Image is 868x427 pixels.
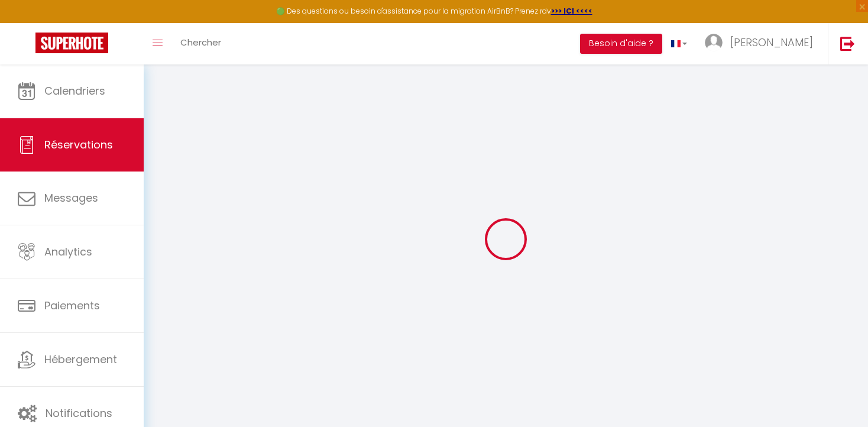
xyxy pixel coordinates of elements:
[44,190,98,205] span: Messages
[44,244,92,259] span: Analytics
[696,23,828,64] a: ... [PERSON_NAME]
[44,137,113,152] span: Réservations
[551,6,592,16] a: >>> ICI <<<<
[705,34,723,51] img: ...
[46,406,112,420] span: Notifications
[44,352,117,367] span: Hébergement
[580,34,662,54] button: Besoin d'aide ?
[44,298,100,313] span: Paiements
[180,36,221,48] span: Chercher
[35,33,108,53] img: Super Booking
[44,83,105,98] span: Calendriers
[730,35,813,50] span: [PERSON_NAME]
[840,36,855,51] img: logout
[171,23,230,64] a: Chercher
